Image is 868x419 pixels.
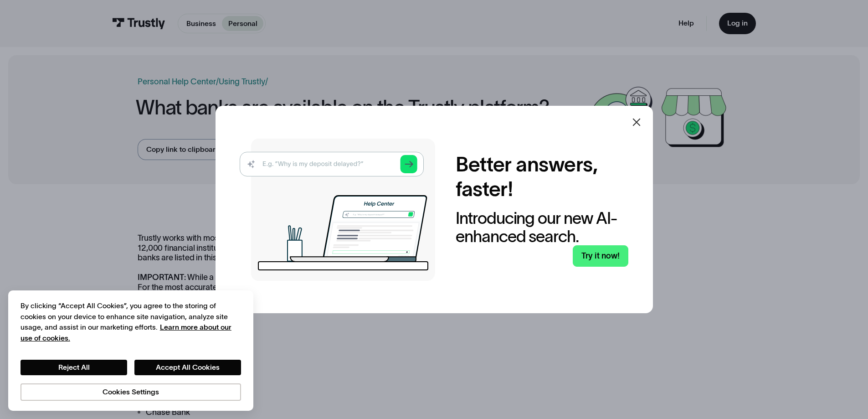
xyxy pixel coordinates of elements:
a: Try it now! [573,245,628,267]
div: Introducing our new AI-enhanced search. [456,209,628,245]
div: Privacy [21,300,241,400]
h2: Better answers, faster! [456,152,628,202]
div: By clicking “Accept All Cookies”, you agree to the storing of cookies on your device to enhance s... [21,300,241,343]
div: Cookie banner [8,290,253,411]
button: Reject All [21,360,127,375]
button: Accept All Cookies [134,360,241,375]
button: Cookies Settings [21,383,241,401]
